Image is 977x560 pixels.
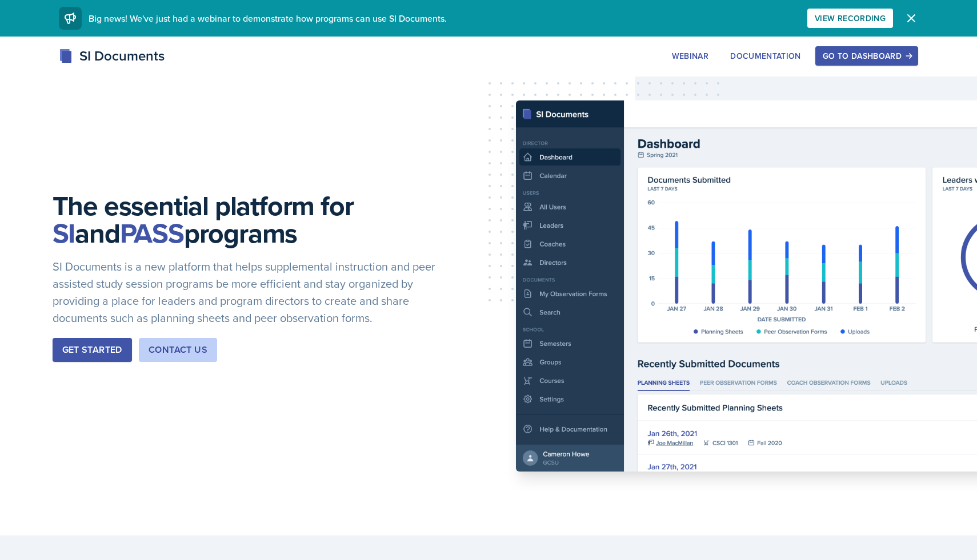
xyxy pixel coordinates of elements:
[723,46,808,66] button: Documentation
[823,51,911,61] div: Go to Dashboard
[53,338,132,362] button: Get Started
[139,338,217,362] button: Contact Us
[815,46,918,66] button: Go to Dashboard
[149,343,207,357] div: Contact Us
[815,14,886,23] div: View Recording
[62,343,122,357] div: Get Started
[59,46,165,66] div: SI Documents
[730,51,801,61] div: Documentation
[672,51,708,61] div: Webinar
[807,9,893,28] button: View Recording
[664,46,716,66] button: Webinar
[89,12,447,25] span: Big news! We've just had a webinar to demonstrate how programs can use SI Documents.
